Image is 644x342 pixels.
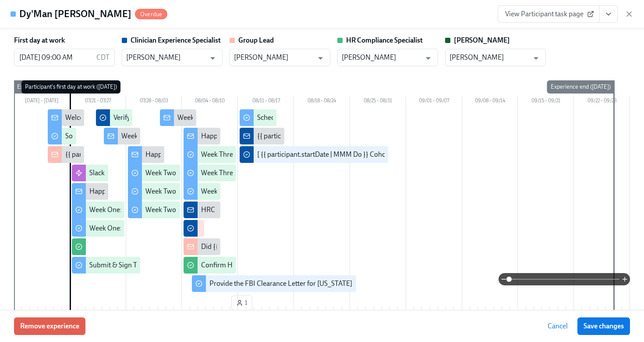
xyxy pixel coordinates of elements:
[89,205,292,215] div: Week One: Welcome To Charlie Health Tasks! (~3 hours to complete)
[14,36,65,45] label: First day at work
[498,5,600,23] a: View Participant task page
[454,36,510,44] strong: [PERSON_NAME]
[14,96,70,108] div: [DATE] – [DATE]
[201,205,235,215] div: HRC Check
[21,80,120,94] div: Participant's first day at work ([DATE])
[236,299,248,307] span: 1
[145,168,316,178] div: Week Two: Get To Know Your Role (~4 hours to complete)
[89,260,400,270] div: Submit & Sign The [US_STATE] Disclosure Form (Time Sensitive!) and the [US_STATE] Background Check
[65,150,212,159] div: {{ participant.fullName }} has started onboarding
[145,150,199,159] div: Happy Week Two!
[529,51,543,65] button: Open
[574,96,630,108] div: 09/22 – 09/28
[257,150,485,159] div: [ {{ participant.startDate | MMM Do }} Cohort] Confirm Successful Check-Out
[19,7,131,21] h4: Dy'Man [PERSON_NAME]
[89,187,139,196] div: Happy First Day!
[584,322,624,331] span: Save changes
[65,113,179,122] div: Welcome To The Charlie Health Team!
[201,187,384,196] div: Week Three: Final Onboarding Tasks (~1.5 hours to complete)
[14,317,85,335] button: Remove experience
[201,150,438,159] div: Week Three: Cultural Competence & Special Populations (~3 hours to complete)
[462,96,518,108] div: 09/08 – 09/14
[201,168,429,178] div: Week Three: Ethics, Conduct, & Legal Responsibilities (~5 hours to complete)
[548,322,568,331] span: Cancel
[135,11,167,18] span: Overdue
[505,10,592,18] span: View Participant task page
[201,260,279,270] div: Confirm HRC Compliance
[145,187,302,196] div: Week Two: Core Processes (~1.25 hours to complete)
[177,113,268,122] div: Week Two Onboarding Recap!
[65,131,113,141] div: Software Set-Up
[314,51,327,65] button: Open
[350,96,406,108] div: 08/25 – 08/31
[257,113,358,122] div: Schedule Onboarding Check-Out!
[89,223,280,233] div: Week One: Essential Compliance Tasks (~6.5 hours to complete)
[541,317,574,335] button: Cancel
[121,131,212,141] div: Week One Onboarding Recap!
[206,51,219,65] button: Open
[113,113,239,122] div: Verify Elation for {{ participant.fullName }}
[201,242,367,252] div: Did {{ participant.fullName }} Schedule A Meet & Greet?
[96,53,110,62] p: CDT
[346,36,423,44] strong: HR Compliance Specialist
[294,96,350,108] div: 08/18 – 08/24
[131,36,221,44] strong: Clinician Experience Specialist
[238,96,294,108] div: 08/11 – 08/17
[421,51,435,65] button: Open
[89,168,126,178] div: Slack Invites
[599,5,618,23] button: View task page
[257,131,421,141] div: {{ participant.fullName }} Is Cleared From Compliance!
[201,131,303,141] div: Happy Final Week of Onboarding!
[70,96,126,108] div: 07/21 – 07/27
[145,205,337,215] div: Week Two: Compliance Crisis Response (~1.5 hours to complete)
[577,317,630,335] button: Save changes
[238,36,274,44] strong: Group Lead
[126,96,182,108] div: 07/28 – 08/03
[182,96,238,108] div: 08/04 – 08/10
[406,96,462,108] div: 09/01 – 09/07
[231,295,252,310] button: 1
[518,96,574,108] div: 09/15 – 09/21
[547,80,614,94] div: Experience end ([DATE])
[20,322,79,331] span: Remove experience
